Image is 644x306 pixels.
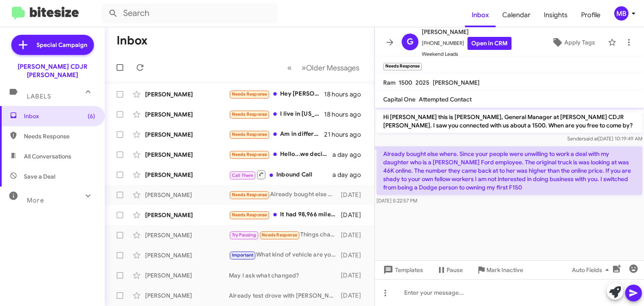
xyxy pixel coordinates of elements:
p: Already bought else where. Since your people were unwilling to work a deal with my daughter who i... [377,146,642,195]
span: Important [232,252,254,258]
div: Hey [PERSON_NAME], I don't know if you have talked to [PERSON_NAME] or not but I'm really not loo... [229,89,324,99]
div: 18 hours ago [324,110,368,119]
div: [PERSON_NAME] [145,171,229,179]
div: [DATE] [341,271,368,280]
div: [DATE] [341,291,368,300]
div: [PERSON_NAME] [145,110,229,119]
div: a day ago [332,171,368,179]
div: [PERSON_NAME] [145,130,229,139]
span: Needs Response [24,132,95,140]
span: Needs Response [232,192,267,197]
div: What kind of vehicle are you interested in? [229,250,341,260]
div: [PERSON_NAME] [145,90,229,99]
p: Hi [PERSON_NAME] this is [PERSON_NAME], General Manager at [PERSON_NAME] CDJR [PERSON_NAME]. I sa... [377,109,642,133]
span: Try Pausing [232,232,256,238]
span: Needs Response [232,212,267,218]
span: Save a Deal [24,172,55,181]
button: Templates [375,262,430,277]
span: More [27,197,44,204]
span: Needs Response [232,112,267,117]
div: [DATE] [341,251,368,259]
div: [PERSON_NAME] [145,191,229,199]
div: [DATE] [341,231,368,239]
div: It had 98,966 miles. Runs great. Interior is great. Body is straight except for small ding on lef... [229,210,341,220]
span: [PERSON_NAME] [433,79,480,86]
span: [DATE] 5:22:57 PM [377,197,417,204]
span: » [301,62,306,73]
span: Capital One [383,96,415,103]
a: Special Campaign [11,35,94,55]
span: 2025 [415,79,429,86]
a: Profile [574,3,607,27]
div: [PERSON_NAME] [145,271,229,280]
a: Insights [537,3,574,27]
div: [DATE] [341,191,368,199]
span: Templates [382,262,423,277]
div: [PERSON_NAME] [145,150,229,159]
span: (6) [88,112,95,120]
div: a day ago [332,150,368,159]
div: 18 hours ago [324,90,368,99]
div: Hello...we decided to go another route...thank you for reaching out...have a great day! [229,150,332,159]
div: [PERSON_NAME] [145,211,229,219]
span: Call Them [232,173,254,178]
div: Already test drove with [PERSON_NAME] this morning Thank you! [229,291,341,300]
span: All Conversations [24,152,71,161]
div: [PERSON_NAME] [145,291,229,300]
span: [PERSON_NAME] [422,27,512,37]
span: Inbox [24,112,95,120]
div: May I ask what changed? [229,271,341,280]
span: Special Campaign [36,41,87,49]
span: Needs Response [262,232,297,238]
span: G [407,35,413,49]
div: [DATE] [341,211,368,219]
span: Needs Response [232,91,267,97]
h1: Inbox [117,34,148,47]
span: Ram [383,79,395,86]
div: Am in different state, but if you can lease me I dont mind coming in [229,130,324,139]
span: Attempted Contact [419,96,472,103]
span: Pause [447,262,463,277]
span: 1500 [399,79,412,86]
div: 21 hours ago [324,130,368,139]
div: Things changing fast with the feds. So just waiting to see what the government doing first [229,230,341,240]
span: Weekend Leads [422,50,512,58]
div: [PERSON_NAME] [145,251,229,259]
div: [PERSON_NAME] [145,231,229,239]
nav: Page navigation example [283,59,364,76]
button: Pause [430,262,470,277]
div: Already bought else where. Since your people were unwilling to work a deal with my daughter who i... [229,190,341,200]
div: I live in [US_STATE] [229,109,324,119]
button: Previous [282,59,297,76]
button: Next [296,59,364,76]
span: Auto Fields [572,262,612,277]
button: MB [607,6,635,21]
span: Mark Inactive [486,262,523,277]
button: Mark Inactive [470,262,530,277]
span: said at [584,135,598,142]
a: Calendar [496,3,537,27]
span: Older Messages [306,63,359,73]
small: Needs Response [383,63,422,70]
input: Search [101,3,278,23]
a: Open in CRM [467,37,512,50]
span: Apply Tags [564,35,595,50]
span: Needs Response [232,132,267,137]
button: Apply Tags [542,35,604,50]
span: [PHONE_NUMBER] [422,37,512,50]
span: Needs Response [232,152,267,157]
span: « [287,62,292,73]
span: Labels [27,93,51,100]
a: Inbox [465,3,496,27]
div: MB [614,6,628,21]
span: Sender [DATE] 10:19:49 AM [567,135,642,142]
button: Auto Fields [565,262,619,277]
div: Inbound Call [229,169,332,180]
